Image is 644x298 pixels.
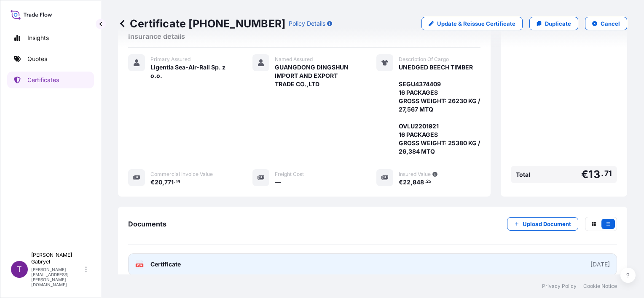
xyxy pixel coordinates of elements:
span: 771 [164,179,174,185]
p: Insights [27,34,49,42]
span: Documents [128,220,166,228]
span: . [174,180,175,183]
span: Named Assured [275,56,313,63]
span: , [411,179,413,185]
span: Certificate [150,260,181,269]
p: Duplicate [545,19,571,28]
a: Certificates [7,72,94,88]
span: Description Of Cargo [399,56,449,63]
p: Update & Reissue Certificate [437,19,515,28]
span: . [601,171,604,176]
div: [DATE] [590,260,610,269]
a: Update & Reissue Certificate [421,17,523,30]
span: 25 [426,180,431,183]
p: Certificates [27,76,59,84]
span: , [162,179,164,185]
span: 20 [155,179,162,185]
p: [PERSON_NAME][EMAIL_ADDRESS][PERSON_NAME][DOMAIN_NAME] [31,267,83,287]
p: Cancel [601,19,620,28]
p: [PERSON_NAME] Gabryel [31,252,83,265]
span: Insured Value [399,171,431,178]
p: Quotes [27,55,47,63]
a: PDFCertificate[DATE] [128,253,617,275]
span: 848 [413,179,424,185]
a: Cookie Notice [583,283,617,290]
span: Total [516,170,530,179]
p: Certificate [PHONE_NUMBER] [118,17,285,30]
span: € [399,179,403,185]
span: € [150,179,155,185]
span: 22 [403,179,411,185]
p: Upload Document [523,220,571,228]
span: 14 [176,180,180,183]
a: Privacy Policy [542,283,577,290]
a: Quotes [7,51,94,67]
span: UNEDGED BEECH TIMBER SEGU4374409 16 PACKAGES GROSS WEIGHT: 26230 KG / 27,567 MTQ OVLU2201921 16 P... [399,63,480,156]
span: . [424,180,426,183]
span: — [275,178,281,186]
span: T [17,265,22,274]
span: GUANGDONG DINGSHUN IMPORT AND EXPORT TRADE CO.,LTD [275,63,357,88]
span: Primary Assured [150,56,191,63]
span: € [581,169,588,180]
span: 71 [604,171,612,176]
button: Upload Document [507,217,578,231]
a: Insights [7,29,94,46]
span: Freight Cost [275,171,304,178]
a: Duplicate [529,17,578,30]
span: 13 [588,169,600,180]
button: Cancel [585,17,627,30]
p: Policy Details [289,19,325,28]
span: Commercial Invoice Value [150,171,213,178]
text: PDF [137,264,142,267]
span: Ligentia Sea-Air-Rail Sp. z o.o. [150,63,232,80]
